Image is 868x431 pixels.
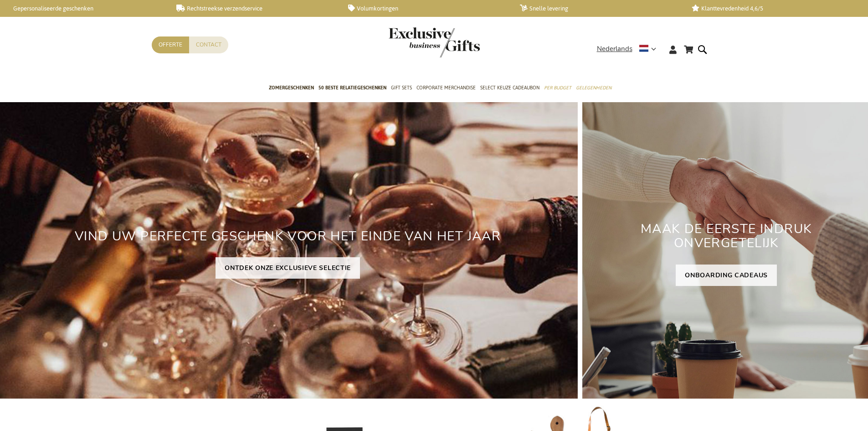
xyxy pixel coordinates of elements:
[692,5,849,12] a: Klanttevredenheid 4,6/5
[597,44,632,54] span: Nederlands
[391,83,412,93] span: Gift Sets
[269,77,314,100] a: Zomergeschenken
[480,77,539,100] a: Select Keuze Cadeaubon
[544,83,571,93] span: Per Budget
[189,36,228,53] a: Contact
[348,5,505,12] a: Volumkortingen
[576,77,611,100] a: Gelegenheden
[416,77,476,100] a: Corporate Merchandise
[391,77,412,100] a: Gift Sets
[318,77,386,100] a: 50 beste relatiegeschenken
[544,77,571,100] a: Per Budget
[5,5,162,12] a: Gepersonaliseerde geschenken
[318,83,386,93] span: 50 beste relatiegeschenken
[676,265,777,286] a: ONBOARDING CADEAUS
[176,5,334,12] a: Rechtstreekse verzendservice
[389,27,480,57] img: Exclusive Business gifts logo
[520,5,677,12] a: Snelle levering
[216,257,360,279] a: ONTDEK ONZE EXCLUSIEVE SELECTIE
[576,83,611,93] span: Gelegenheden
[152,36,189,53] a: Offerte
[269,83,314,93] span: Zomergeschenken
[416,83,476,93] span: Corporate Merchandise
[597,44,662,54] div: Nederlands
[389,27,434,57] a: store logo
[480,83,539,93] span: Select Keuze Cadeaubon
